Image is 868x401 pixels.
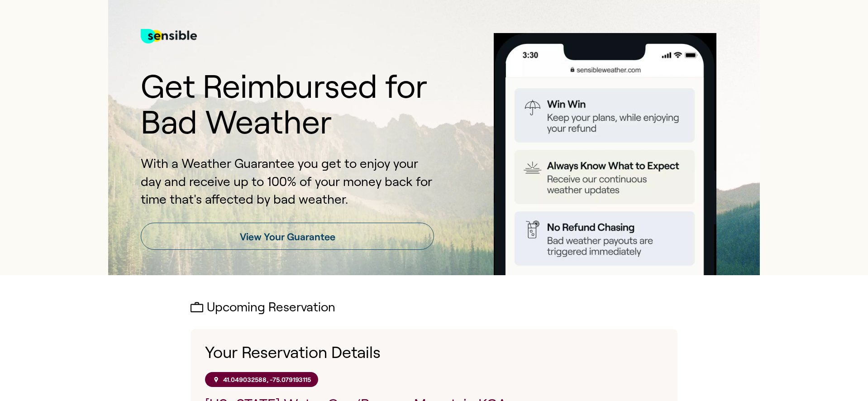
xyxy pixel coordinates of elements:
h2: Upcoming Reservation [191,301,677,315]
h1: Your Reservation Details [205,344,663,362]
h1: Get Reimbursed for Bad Weather [141,69,434,140]
img: Product box [483,33,727,275]
a: View Your Guarantee [141,223,434,250]
img: test for bg [141,18,197,54]
p: 41.049032588, -75.079193115 [223,376,311,383]
p: With a Weather Guarantee you get to enjoy your day and receive up to 100% of your money back for ... [141,155,434,208]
